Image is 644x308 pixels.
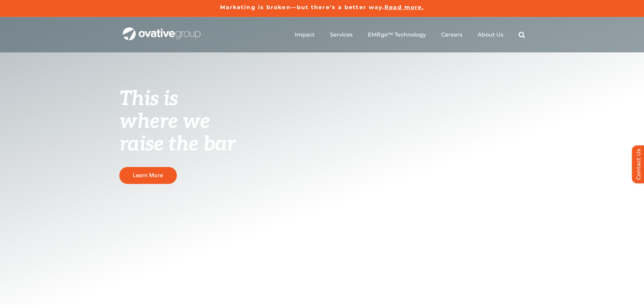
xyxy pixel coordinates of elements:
span: Learn More [133,172,163,179]
a: Read more. [384,4,424,10]
a: EMRge™ Technology [368,31,426,38]
span: where we raise the bar [119,110,235,157]
a: Services [330,31,353,38]
a: About Us [478,31,503,38]
a: Impact [295,31,315,38]
a: OG_Full_horizontal_WHT [123,27,200,33]
a: Careers [441,31,462,38]
span: This is [119,87,178,111]
a: Search [519,31,525,38]
a: Marketing is broken—but there’s a better way. [220,4,385,10]
a: Learn More [119,167,177,184]
nav: Menu [295,24,525,46]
